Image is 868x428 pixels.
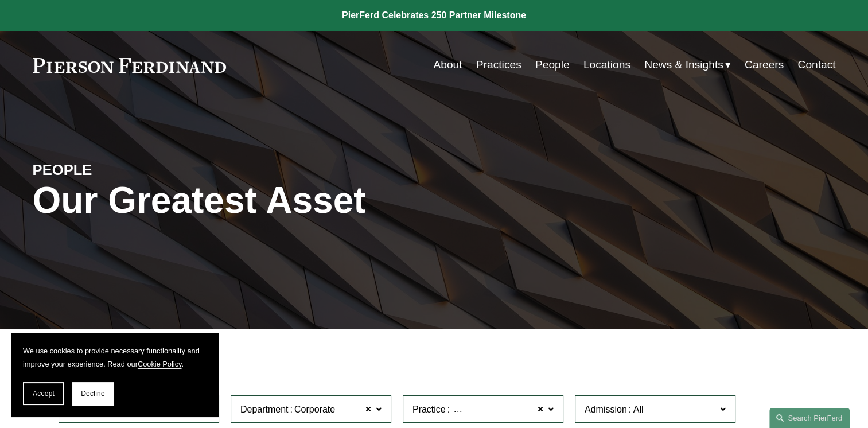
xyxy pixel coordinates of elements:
span: Accept [33,390,55,398]
a: Locations [583,54,630,76]
a: About [433,54,462,76]
button: Decline [72,382,114,405]
span: Practice [412,404,446,414]
a: Practices [476,54,521,76]
span: Department [240,404,289,414]
a: Contact [797,54,835,76]
span: News & Insights [644,55,723,75]
button: Accept [23,382,64,405]
a: Careers [745,54,784,76]
section: Cookie banner [11,333,218,417]
h4: PEOPLE [33,161,233,179]
p: We use cookies to provide necessary functionality and improve your experience. Read our . [23,344,207,371]
span: Admission [585,404,627,414]
a: folder dropdown [644,54,731,76]
h1: Our Greatest Asset [33,180,568,221]
a: Cookie Policy [138,360,182,368]
a: People [535,54,570,76]
span: Corporate [294,402,335,417]
span: Decline [81,390,105,398]
span: Banking and Financial Services [451,402,579,417]
a: Search this site [769,408,850,428]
